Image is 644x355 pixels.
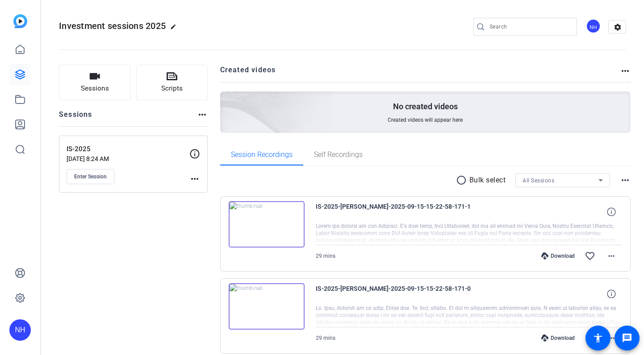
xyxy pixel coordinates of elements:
[229,201,305,248] img: thumb-nail
[161,83,183,94] span: Scripts
[537,252,579,260] div: Download
[393,101,458,112] p: No created videos
[59,109,92,126] h2: Sessions
[316,253,335,259] span: 29 mins
[316,201,481,223] span: IS-2025-[PERSON_NAME]-2025-09-15-15-22-58-171-1
[585,333,595,343] mat-icon: favorite_border
[609,21,627,34] mat-icon: settings
[537,334,579,342] div: Download
[120,3,333,197] img: Creted videos background
[622,333,632,343] mat-icon: message
[593,333,603,343] mat-icon: accessibility
[314,151,363,158] span: Self Recordings
[456,175,469,186] mat-icon: radio_button_unchecked
[316,335,335,341] span: 29 mins
[388,116,463,124] span: Created videos will appear here
[585,251,595,261] mat-icon: favorite_border
[489,21,570,32] input: Search
[59,65,131,100] button: Sessions
[136,65,208,100] button: Scripts
[316,283,481,305] span: IS-2025-[PERSON_NAME]-2025-09-15-15-22-58-171-0
[220,65,620,82] h2: Created videos
[606,333,617,343] mat-icon: more_horiz
[81,83,109,94] span: Sessions
[67,169,114,184] button: Enter Session
[620,175,631,186] mat-icon: more_horiz
[9,319,31,341] div: NH
[170,24,181,34] mat-icon: edit
[59,21,166,31] span: Investment sessions 2025
[67,155,189,162] p: [DATE] 8:24 AM
[74,173,107,180] span: Enter Session
[189,173,200,184] mat-icon: more_horiz
[67,144,189,154] p: IS-2025
[586,19,601,33] div: NH
[231,151,293,158] span: Session Recordings
[523,177,554,184] span: All Sessions
[197,109,208,120] mat-icon: more_horiz
[620,66,631,76] mat-icon: more_horiz
[229,283,305,330] img: thumb-nail
[469,175,506,186] p: Bulk select
[586,19,602,34] ngx-avatar: Nancy Hanninen
[606,251,617,261] mat-icon: more_horiz
[13,14,27,28] img: blue-gradient.svg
